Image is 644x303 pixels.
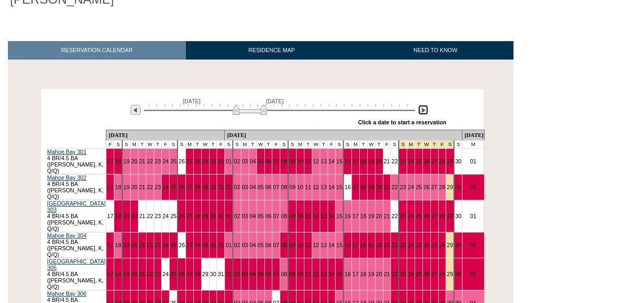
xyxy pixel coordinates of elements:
a: 28 [194,158,201,164]
a: 21 [139,242,145,248]
a: 23 [400,158,406,164]
a: RESIDENCE MAP [186,41,358,60]
img: Next [418,105,428,115]
a: 18 [115,271,121,277]
a: 27 [431,158,438,164]
a: 02 [234,271,240,277]
td: Thanksgiving [430,141,438,149]
td: F [328,141,335,149]
a: 30 [455,242,461,248]
a: 19 [123,184,130,190]
td: W [201,141,209,149]
td: M [462,141,484,149]
a: 07 [273,184,279,190]
a: 01 [225,271,232,277]
a: 24 [162,184,169,190]
td: 4 BR/4.5 BA ([PERSON_NAME], K, Q/Q) [46,232,106,258]
td: Thanksgiving [446,141,454,149]
a: 08 [281,242,287,248]
a: 29 [202,242,209,248]
a: 17 [107,213,113,219]
a: 24 [408,184,414,190]
a: 21 [139,213,145,219]
a: 25 [415,242,422,248]
a: 25 [170,158,176,164]
a: 01 [470,184,477,190]
td: F [383,141,391,149]
a: 19 [368,213,374,219]
td: S [225,141,233,149]
a: 22 [147,158,153,164]
a: 18 [360,242,366,248]
a: 27 [186,184,193,190]
a: 16 [344,184,351,190]
a: 20 [376,184,382,190]
a: 13 [321,271,327,277]
a: 06 [265,213,272,219]
td: T [359,141,367,149]
a: 31 [217,271,224,277]
a: 01 [225,242,232,248]
td: S [170,141,177,149]
a: 09 [289,242,295,248]
td: M [131,141,138,149]
a: 15 [336,271,342,277]
a: 17 [352,271,359,277]
a: 31 [217,184,224,190]
a: 25 [170,213,176,219]
a: 06 [265,158,272,164]
td: Thanksgiving [407,141,415,149]
a: 29 [202,184,209,190]
td: Thanksgiving [438,141,446,149]
td: S [335,141,343,149]
a: 13 [321,213,327,219]
a: 20 [376,242,382,248]
td: T [249,141,256,149]
a: 23 [400,242,406,248]
a: 30 [210,242,216,248]
td: 4 BR/4.5 BA ([PERSON_NAME], K, Q/Q) [46,149,106,174]
a: 27 [186,213,193,219]
td: W [146,141,154,149]
td: 4 BR/4.5 BA ([PERSON_NAME], K, Q/Q) [46,258,106,290]
a: 15 [336,158,342,164]
a: 09 [289,213,295,219]
a: 22 [391,242,398,248]
a: 29 [447,271,453,277]
a: 30 [455,184,461,190]
a: 15 [336,242,342,248]
a: 27 [186,158,193,164]
td: S [343,141,351,149]
a: 18 [115,158,121,164]
td: M [352,141,360,149]
td: S [114,141,122,149]
a: 21 [384,158,390,164]
a: 03 [242,242,248,248]
a: 17 [107,158,113,164]
a: 23 [155,271,161,277]
a: 30 [210,158,216,164]
a: 13 [321,184,327,190]
a: 30 [210,213,216,219]
a: 11 [305,213,311,219]
a: 29 [447,184,453,190]
a: 02 [234,158,240,164]
a: 30 [210,184,216,190]
a: 29 [447,158,453,164]
a: 18 [115,184,121,190]
a: 22 [147,242,153,248]
td: 4 BR/4.5 BA ([PERSON_NAME], K, Q/Q) [46,174,106,200]
a: 28 [439,213,445,219]
td: S [288,141,296,149]
a: 01 [470,271,477,277]
a: 21 [139,184,145,190]
td: W [312,141,320,149]
a: 19 [368,242,374,248]
a: 25 [170,271,176,277]
a: 17 [107,271,113,277]
a: RESERVATION CALENDAR [8,41,186,60]
a: 17 [352,184,359,190]
a: 28 [194,213,201,219]
a: 26 [179,158,185,164]
a: 26 [179,271,185,277]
